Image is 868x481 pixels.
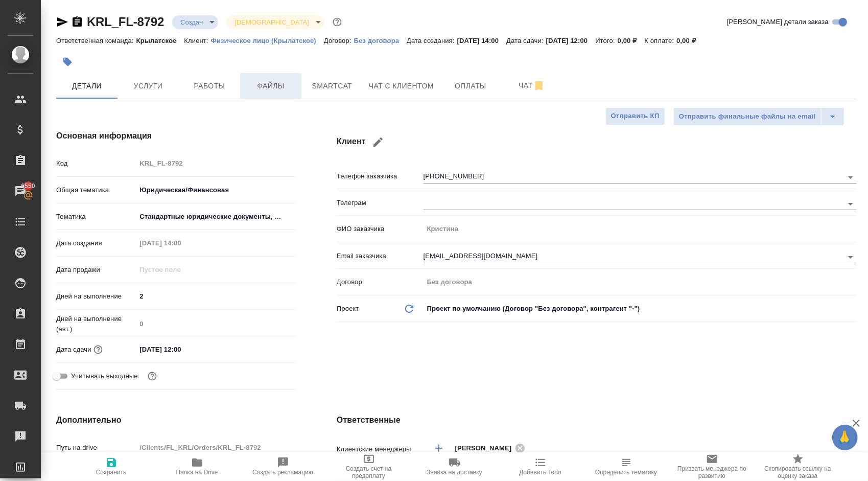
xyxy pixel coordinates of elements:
p: Email заказчика [337,251,424,261]
span: [PERSON_NAME] [455,443,518,453]
button: Выбери, если сб и вс нужно считать рабочими днями для выполнения заказа. [146,370,159,383]
button: [DEMOGRAPHIC_DATA] [231,18,312,27]
p: Дата создания: [407,37,457,44]
p: К оплате: [645,37,677,44]
button: Определить тематику [583,452,669,481]
span: Файлы [246,80,295,93]
button: Добавить тэг [56,51,79,73]
p: Проект [337,304,359,314]
a: Физическое лицо (Крылатское) [211,36,324,44]
input: Пустое поле [136,156,296,171]
span: 🙏 [836,427,854,448]
span: Чат [507,79,556,92]
p: Итого: [595,37,617,44]
button: Папка на Drive [154,452,240,481]
h4: Основная информация [56,130,296,142]
p: Физическое лицо (Крылатское) [211,37,324,44]
input: Пустое поле [136,440,296,455]
p: Дней на выполнение [56,291,136,302]
input: ✎ Введи что-нибудь [136,289,296,304]
span: Детали [62,80,111,93]
p: Тематика [56,212,136,222]
div: Проект по умолчанию (Договор "Без договора", контрагент "-") [424,300,857,317]
div: Создан [172,15,218,29]
span: Чат с клиентом [369,80,434,93]
p: Договор: [324,37,354,44]
span: Создать рекламацию [252,469,313,476]
span: [PERSON_NAME] детали заказа [727,17,829,27]
span: Сохранить [96,469,127,476]
button: Скопировать ссылку [71,16,83,28]
p: Дата создания [56,238,136,248]
p: Крылатское [136,37,184,44]
span: Заявка на доставку [427,469,482,476]
a: 6550 [3,178,38,204]
h4: Дополнительно [56,414,296,426]
p: Телефон заказчика [337,171,424,181]
div: Юридическая/Финансовая [136,181,296,199]
p: Дата сдачи [56,345,91,355]
span: Отправить финальные файлы на email [679,111,816,123]
p: Код [56,158,136,169]
p: Клиентские менеджеры [337,444,424,454]
h4: Клиент [337,130,857,154]
input: Пустое поле [136,262,225,277]
p: 0,00 ₽ [618,37,645,44]
input: Пустое поле [424,274,857,289]
p: Дней на выполнение (авт.) [56,314,136,334]
span: Определить тематику [595,469,657,476]
span: 6550 [15,181,41,191]
p: Клиент: [184,37,210,44]
p: Договор [337,277,424,287]
p: Телеграм [337,198,424,208]
p: [DATE] 12:00 [546,37,596,44]
p: Ответственная команда: [56,37,136,44]
button: Open [843,197,858,211]
button: Отправить финальные файлы на email [673,107,822,126]
button: Скопировать ссылку на оценку заказа [755,452,841,481]
div: split button [673,107,844,126]
span: Работы [185,80,234,93]
p: [DATE] 14:00 [457,37,507,44]
span: Скопировать ссылку на оценку заказа [761,465,835,479]
a: KRL_FL-8792 [87,15,164,29]
button: Open [843,250,858,264]
button: Скопировать ссылку для ЯМессенджера [56,16,68,28]
button: Создать рекламацию [240,452,326,481]
button: Добавить менеджера [427,436,451,461]
button: Добавить Todo [498,452,583,481]
p: Общая тематика [56,185,136,195]
span: Отправить КП [611,110,660,122]
span: Учитывать выходные [71,371,138,381]
button: Создать счет на предоплату [326,452,412,481]
p: Путь на drive [56,443,136,453]
span: Папка на Drive [176,469,218,476]
button: Отправить КП [605,107,665,125]
button: Open [843,170,858,185]
p: ФИО заказчика [337,224,424,234]
span: Услуги [124,80,173,93]
p: 0,00 ₽ [676,37,703,44]
span: Создать счет на предоплату [332,465,406,479]
input: Пустое поле [136,316,296,331]
input: ✎ Введи что-нибудь [136,342,225,357]
button: Призвать менеджера по развитию [669,452,755,481]
h4: Ответственные [337,414,857,426]
button: Заявка на доставку [412,452,498,481]
span: Добавить Todo [519,469,561,476]
button: Если добавить услуги и заполнить их объемом, то дата рассчитается автоматически [91,343,105,356]
span: Призвать менеджера по развитию [675,465,749,479]
button: Доп статусы указывают на важность/срочность заказа [331,15,344,29]
a: Без договора [354,36,407,44]
p: Дата сдачи: [506,37,546,44]
div: [PERSON_NAME] [455,442,529,454]
span: Smartcat [308,80,357,93]
button: Сохранить [68,452,154,481]
button: 🙏 [832,425,858,450]
div: Создан [226,15,324,29]
svg: Отписаться [533,80,545,92]
p: Без договора [354,37,407,44]
span: Оплаты [446,80,495,93]
button: Создан [177,18,206,27]
p: Дата продажи [56,265,136,275]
